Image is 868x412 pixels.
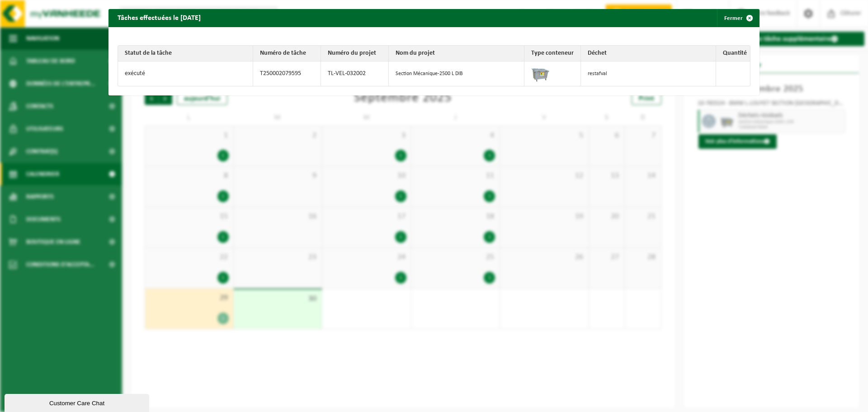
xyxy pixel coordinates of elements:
[581,46,716,62] th: Déchet
[716,46,750,62] th: Quantité
[581,62,716,86] td: restafval
[5,392,151,412] iframe: chat widget
[531,64,549,82] img: WB-2500-GAL-GY-01
[253,46,321,62] th: Numéro de tâche
[321,62,389,86] td: TL-VEL-032002
[253,62,321,86] td: T250002079595
[118,46,253,62] th: Statut de la tâche
[108,9,210,26] h2: Tâches effectuées le [DATE]
[118,62,253,86] td: exécuté
[389,62,524,86] td: Section Mécanique-2500 L DIB
[524,46,581,62] th: Type conteneur
[321,46,389,62] th: Numéro du projet
[717,9,759,27] button: Fermer
[389,46,524,62] th: Nom du projet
